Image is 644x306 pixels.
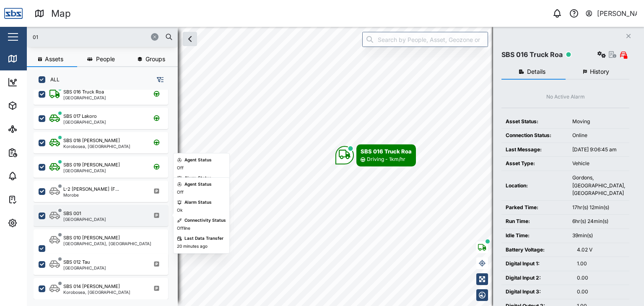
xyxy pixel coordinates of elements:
[506,288,569,296] div: Digital Input 3:
[22,54,41,63] div: Map
[546,93,585,101] div: No Active Alarm
[63,266,106,270] div: [GEOGRAPHIC_DATA]
[22,148,50,157] div: Reports
[506,246,569,254] div: Battery Voltage:
[22,101,48,110] div: Assets
[362,32,488,47] input: Search by People, Asset, Geozone or Place
[22,218,52,228] div: Settings
[585,8,637,19] button: [PERSON_NAME]
[63,259,90,266] div: SBS 012 Tau
[63,217,106,221] div: [GEOGRAPHIC_DATA]
[501,49,563,60] div: SBS 016 Truck Roa
[572,146,625,154] div: [DATE] 9:06:45 am
[577,260,625,268] div: 1.00
[4,4,23,23] img: Main Logo
[572,174,625,197] div: Gordons, [GEOGRAPHIC_DATA], [GEOGRAPHIC_DATA]
[577,246,625,254] div: 4.02 V
[63,290,130,294] div: Korobosea, [GEOGRAPHIC_DATA]
[506,204,564,212] div: Parked Time:
[597,8,637,19] div: [PERSON_NAME]
[184,217,226,224] div: Connectivity Status
[184,157,212,163] div: Agent Status
[184,199,212,206] div: Alarm Status
[572,132,625,140] div: Online
[45,76,60,83] label: ALL
[506,232,564,240] div: Idle Time:
[63,234,120,241] div: SBS 010 [PERSON_NAME]
[22,195,45,204] div: Tasks
[63,241,151,246] div: [GEOGRAPHIC_DATA], [GEOGRAPHIC_DATA]
[572,118,625,126] div: Moving
[22,171,48,181] div: Alarms
[506,146,564,154] div: Last Message:
[184,181,212,188] div: Agent Status
[506,274,569,282] div: Digital Input 2:
[527,69,545,75] span: Details
[572,232,625,240] div: 39min(s)
[177,243,208,250] div: 20 minutes ago
[335,144,416,166] div: Map marker
[63,120,106,124] div: [GEOGRAPHIC_DATA]
[63,144,130,148] div: Korobosea, [GEOGRAPHIC_DATA]
[34,90,177,299] div: grid
[361,147,412,156] div: SBS 016 Truck Roa
[572,160,625,168] div: Vehicle
[63,161,120,169] div: SBS 019 [PERSON_NAME]
[177,207,182,214] div: Ok
[177,189,184,196] div: Off
[51,6,71,21] div: Map
[145,56,165,62] span: Groups
[177,225,190,232] div: Offline
[27,27,644,306] canvas: Map
[32,31,173,43] input: Search assets or drivers
[572,218,625,226] div: 6hr(s) 24min(s)
[367,156,405,163] div: Driving - 1km/hr
[577,274,625,282] div: 0.00
[506,182,564,190] div: Location:
[506,260,569,268] div: Digital Input 1:
[572,204,625,212] div: 17hr(s) 12min(s)
[184,175,212,182] div: Alarm Status
[63,210,81,217] div: SBS 001
[22,78,60,87] div: Dashboard
[63,96,106,100] div: [GEOGRAPHIC_DATA]
[63,186,119,193] div: L-2 [PERSON_NAME] (F...
[577,288,625,296] div: 0.00
[590,69,609,75] span: History
[63,283,120,290] div: SBS 014 [PERSON_NAME]
[506,218,564,226] div: Run Time:
[63,137,120,144] div: SBS 018 [PERSON_NAME]
[22,124,42,134] div: Sites
[506,118,564,126] div: Asset Status:
[45,56,63,62] span: Assets
[63,169,120,173] div: [GEOGRAPHIC_DATA]
[63,113,97,120] div: SBS 017 Lakoro
[96,56,115,62] span: People
[506,132,564,140] div: Connection Status:
[177,165,184,171] div: Off
[63,193,119,197] div: Morobe
[506,160,564,168] div: Asset Type:
[184,235,223,242] div: Last Data Transfer
[63,88,104,96] div: SBS 016 Truck Roa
